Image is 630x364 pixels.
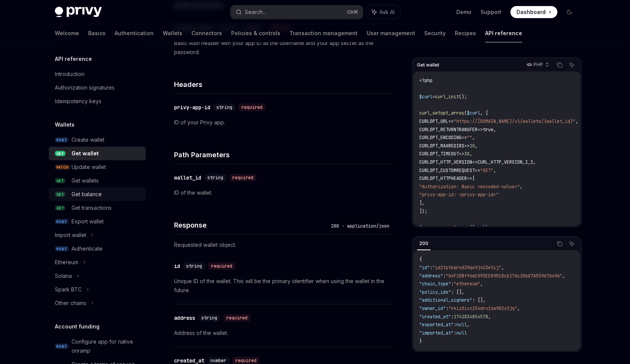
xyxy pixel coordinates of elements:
span: 10 [470,143,475,149]
span: true [483,127,493,133]
span: GET [55,151,65,156]
a: Policies & controls [231,24,280,42]
span: , [576,118,578,124]
span: null [456,330,467,336]
span: => [464,143,470,149]
span: => [467,175,472,181]
span: "privy-app-id: <privy-app-id>" [419,192,499,198]
p: PHP [534,62,543,68]
span: <? [419,77,425,84]
span: } [419,338,422,344]
div: Authorization signatures [55,83,115,92]
span: CURL_HTTP_VERSION_1_1 [478,159,533,165]
div: Import wallet [55,231,86,240]
span: => [478,127,483,133]
button: Ask AI [567,60,577,70]
span: CURLOPT_TIMEOUT [419,151,459,157]
a: Introduction [49,67,146,81]
span: "ethereum" [454,281,480,287]
span: "exported_at" [419,322,454,328]
span: : [446,305,448,311]
span: , [517,305,520,311]
img: dark logo [55,7,102,17]
span: "imported_at" [419,330,454,336]
a: Wallets [163,24,182,42]
a: GETGet balance [49,187,146,201]
span: "additional_signers" [419,297,472,303]
div: Get balance [72,190,102,199]
span: "created_at" [419,314,451,320]
span: GET [55,205,65,211]
div: Export wallet [72,217,104,226]
a: Authentication [115,24,154,42]
span: "0xF1DBff66C993EE895C8cb176c30b07A559d76496" [446,273,562,279]
a: Idempotency keys [49,94,146,108]
a: GETGet wallets [49,174,146,187]
span: : [], [472,297,485,303]
a: Support [481,8,501,16]
div: Create wallet [72,135,104,144]
span: string [201,315,217,321]
div: Introduction [55,70,84,79]
span: (); [459,94,467,100]
span: GET [55,192,65,197]
div: Get wallets [72,176,99,185]
span: "https://[DOMAIN_NAME]/v1/wallets/{wallet_id}" [454,118,576,124]
div: Configure app for native onramp [72,337,141,355]
span: string [207,175,223,181]
span: Get wallet [417,62,439,68]
span: POST [55,344,68,349]
span: "owner_id" [419,305,446,311]
span: , [470,151,472,157]
span: string [186,263,202,269]
span: CURLOPT_URL [419,118,448,124]
span: "GET" [480,167,493,173]
span: , [533,159,536,165]
span: 1741834854578 [454,314,488,320]
button: Copy the contents from the code block [555,60,565,70]
span: , [520,184,523,190]
div: Get wallet [72,149,99,158]
button: PHP [523,59,552,71]
span: $curl [467,110,480,116]
span: "id2tptkqrxd39qo9j423etij" [432,265,501,271]
h4: Path Parameters [174,150,392,160]
span: PATCH [55,164,70,170]
span: $response [419,225,443,231]
button: Ask AI [367,5,400,19]
span: "policy_ids" [419,289,451,295]
span: : [451,281,454,287]
div: required [238,104,266,111]
p: Basic Auth header with your app ID as the username and your app secret as the password. [174,39,392,57]
span: ( [464,110,467,116]
div: address [174,314,195,322]
span: null [456,322,467,328]
span: php [425,77,432,84]
div: id [174,262,180,270]
span: "address" [419,273,443,279]
span: , [472,135,475,141]
span: , [501,265,504,271]
span: , [467,322,470,328]
div: Search... [245,8,266,17]
span: POST [55,219,68,225]
span: , [ [480,110,488,116]
h5: Account funding [55,322,100,331]
span: "" [467,135,472,141]
div: wallet_id [174,174,201,181]
span: : [451,314,454,320]
span: CURLOPT_HTTPHEADER [419,175,467,181]
a: POSTConfigure app for native onramp [49,335,146,358]
a: Connectors [191,24,222,42]
span: GET [55,178,65,184]
div: Update wallet [72,163,106,172]
div: Get transactions [72,203,112,212]
button: Ask AI [567,239,577,249]
span: CURLOPT_CUSTOMREQUEST [419,167,475,173]
div: Idempotency keys [55,97,101,106]
span: : [454,322,456,328]
span: curl_exec [446,225,470,231]
div: Solana [55,271,72,280]
a: Basics [88,24,106,42]
a: Security [424,24,446,42]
